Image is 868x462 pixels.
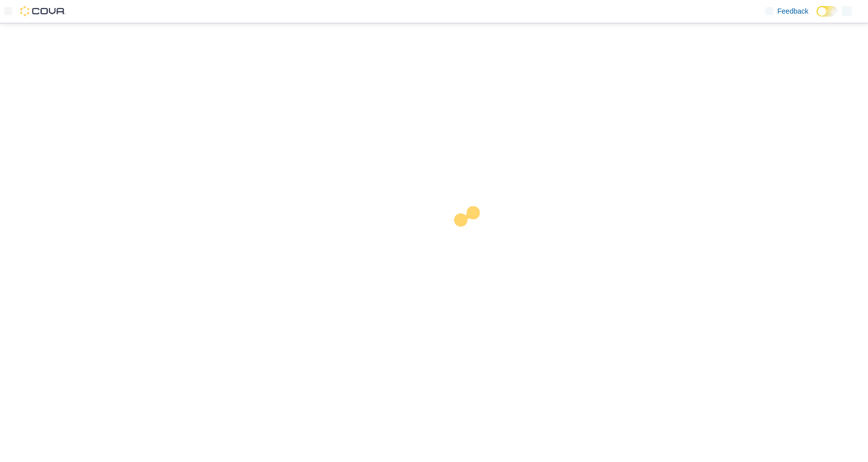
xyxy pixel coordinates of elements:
img: cova-loader [434,199,510,274]
span: Feedback [778,6,808,16]
input: Dark Mode [816,6,838,17]
a: Feedback [761,1,812,21]
img: Cova [20,6,66,16]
